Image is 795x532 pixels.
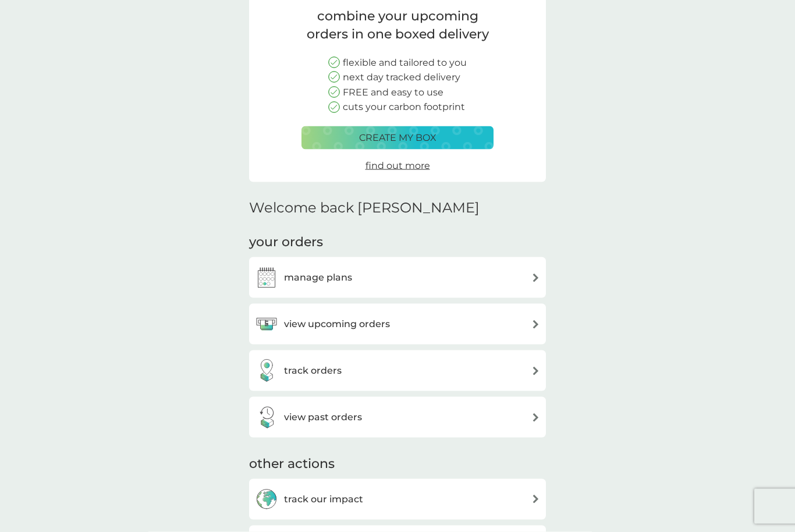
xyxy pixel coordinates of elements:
[284,317,390,332] h3: view upcoming orders
[301,8,494,44] p: combine your upcoming orders in one boxed delivery
[365,160,430,171] span: find out more
[531,413,540,422] img: arrow right
[531,495,540,503] img: arrow right
[284,363,342,378] h3: track orders
[531,367,540,375] img: arrow right
[343,55,467,70] p: flexible and tailored to you
[359,130,436,146] p: create my box
[301,126,494,150] button: create my box
[249,455,335,473] h3: other actions
[343,70,460,85] p: next day tracked delivery
[343,100,465,115] p: cuts your carbon footprint
[343,85,443,100] p: FREE and easy to use
[284,492,363,507] h3: track our impact
[531,320,540,329] img: arrow right
[365,158,430,173] a: find out more
[284,270,352,285] h3: manage plans
[531,274,540,282] img: arrow right
[249,233,323,251] h3: your orders
[249,200,480,217] h2: Welcome back [PERSON_NAME]
[284,410,362,425] h3: view past orders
